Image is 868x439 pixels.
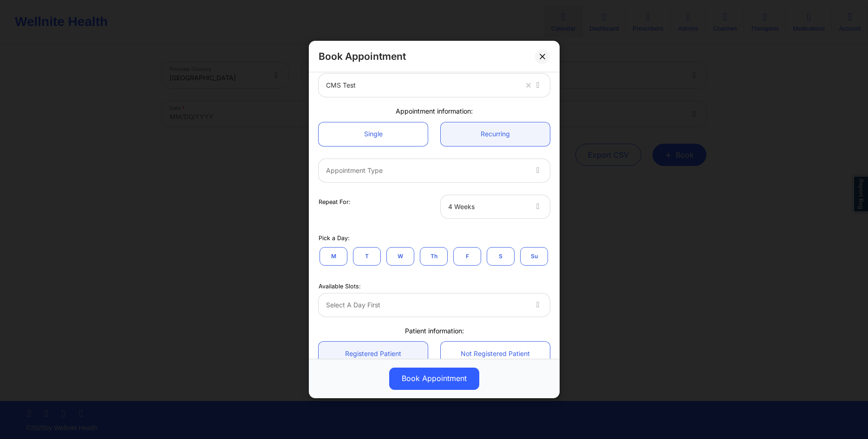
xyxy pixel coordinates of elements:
[312,107,556,116] div: Appointment information:
[312,326,556,336] div: Patient information:
[448,195,527,218] div: 4 Weeks
[319,122,428,146] a: Single
[389,368,479,390] button: Book Appointment
[386,247,414,266] button: W
[441,122,550,146] a: Recurring
[420,247,448,266] button: Th
[319,282,550,291] div: Available Slots:
[319,50,406,63] h2: Book Appointment
[453,247,481,266] button: F
[487,247,515,266] button: S
[319,198,428,206] div: Repeat For:
[320,247,347,266] button: M
[441,342,550,366] a: Not Registered Patient
[319,234,550,242] div: Pick a Day:
[520,247,548,266] button: Su
[326,74,517,97] div: CMS Test
[319,342,428,366] a: Registered Patient
[353,247,381,266] button: T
